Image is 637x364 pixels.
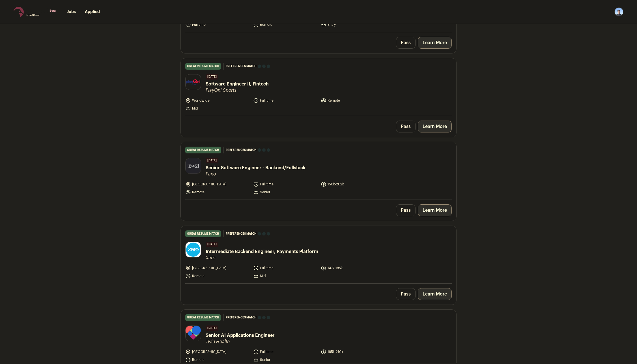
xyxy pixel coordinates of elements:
li: Senior [253,357,318,363]
li: Remote [253,22,318,27]
span: Senior Software Engineer - Backend/Fullstack [206,164,305,171]
span: Senior AI Applications Engineer [206,332,275,339]
li: Full time [185,22,250,27]
a: Learn More [418,121,452,132]
li: [GEOGRAPHIC_DATA] [185,265,250,271]
span: Software Engineer II, Fintech [206,81,269,87]
li: Remote [185,273,250,279]
li: 150k-202k [321,181,385,187]
span: Preferences match [226,147,257,153]
span: [DATE] [206,326,218,331]
span: Xero [206,255,318,261]
img: 104317ae517ff97cb12f93333f65dd1a8f5a49ecbad1aa6112de7f6a04efcc61.png [186,79,201,86]
span: [DATE] [206,74,218,80]
li: Full time [253,98,318,103]
li: Remote [185,189,250,195]
li: Mid [185,106,250,111]
span: [DATE] [206,242,218,247]
span: Intermediate Backend Engineer, Payments Platform [206,248,318,255]
img: 3464525314745024f247fb4556abe6557c8d909c30c185cb0e7e6e819cdd7523.png [186,326,201,341]
button: Pass [396,288,416,300]
li: Full time [253,265,318,271]
button: Pass [396,204,416,216]
span: Pano [206,171,305,177]
a: Applied [85,10,100,14]
span: Preferences match [226,231,257,237]
div: great resume match [185,147,221,153]
li: Worldwide [185,98,250,103]
a: Learn More [418,37,452,49]
li: Mid [253,273,318,279]
li: [GEOGRAPHIC_DATA] [185,181,250,187]
li: Entry [321,22,385,27]
a: Learn More [418,288,452,300]
li: Full time [253,181,318,187]
a: great resume match Preferences match [DATE] Software Engineer II, Fintech PlayOn! Sports Worldwid... [181,58,456,116]
span: PlayOn! Sports [206,87,269,93]
div: great resume match [185,230,221,237]
li: Remote [185,357,250,363]
li: Remote [321,98,385,103]
button: Pass [396,121,416,132]
a: great resume match Preferences match [DATE] Intermediate Backend Engineer, Payments Platform Xero... [181,226,456,283]
img: c8f12d2ae5e4bea18977cd045833388b80ff4d44ec365854a3e24d94081ce1e2.jpg [186,158,201,174]
span: Twin Health [206,339,275,344]
li: 195k-210k [321,349,385,355]
li: Senior [253,189,318,195]
span: Preferences match [226,63,257,69]
img: 7da06b36d466340cc16b1183ed477d1d72ae6dcad5344984394121e65c192907.png [186,242,201,257]
span: [DATE] [206,158,218,163]
div: great resume match [185,63,221,70]
li: Full time [253,349,318,355]
a: Learn More [418,204,452,216]
li: 147k-185k [321,265,385,271]
a: great resume match Preferences match [DATE] Senior Software Engineer - Backend/Fullstack Pano [GE... [181,142,456,200]
li: [GEOGRAPHIC_DATA] [185,349,250,355]
button: Pass [396,37,416,49]
a: Jobs [67,10,76,14]
button: Open dropdown [614,7,623,16]
span: Preferences match [226,315,257,320]
img: 10600165-medium_jpg [614,7,623,16]
div: great resume match [185,314,221,321]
